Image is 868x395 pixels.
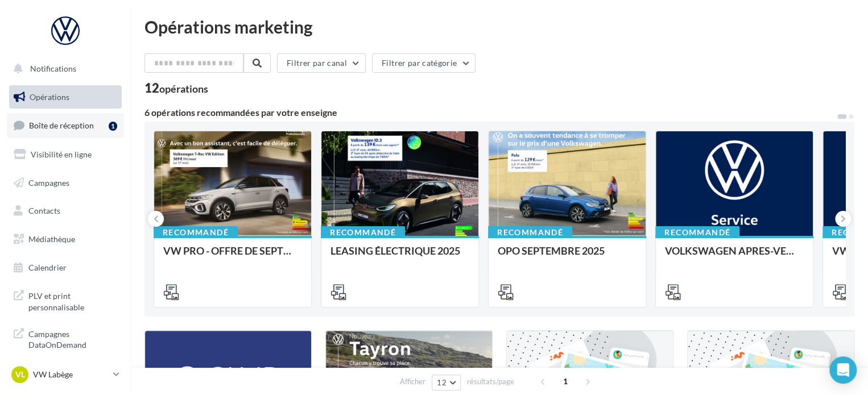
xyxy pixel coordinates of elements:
[432,375,461,390] button: 12
[163,245,302,268] div: VW PRO - OFFRE DE SEPTEMBRE 25
[144,18,854,35] div: Opérations marketing
[28,177,69,187] span: Campagnes
[7,199,124,223] a: Contacts
[7,85,124,109] a: Opérations
[277,53,366,73] button: Filtrer par canal
[556,372,574,390] span: 1
[372,53,476,73] button: Filtrer par catégorie
[29,120,94,130] span: Boîte de réception
[7,322,124,355] a: Campagnes DataOnDemand
[498,245,636,268] div: OPO SEPTEMBRE 2025
[7,113,124,138] a: Boîte de réception1
[144,108,836,117] div: 6 opérations recommandées par votre enseigne
[28,326,117,351] span: Campagnes DataOnDemand
[144,82,208,94] div: 12
[655,226,739,239] div: Recommandé
[15,369,25,380] span: VL
[28,263,67,272] span: Calendrier
[7,171,124,195] a: Campagnes
[7,284,124,317] a: PLV et print personnalisable
[33,369,109,380] p: VW Labège
[437,378,447,387] span: 12
[321,226,405,239] div: Recommandé
[7,57,119,81] button: Notifications
[330,245,469,268] div: LEASING ÉLECTRIQUE 2025
[829,356,857,384] div: Open Intercom Messenger
[31,149,92,159] span: Visibilité en ligne
[28,234,75,244] span: Médiathèque
[7,227,124,251] a: Médiathèque
[7,256,124,280] a: Calendrier
[665,245,804,268] div: VOLKSWAGEN APRES-VENTE
[400,376,425,387] span: Afficher
[9,364,122,385] a: VL VW Labège
[159,84,208,94] div: opérations
[28,206,60,215] span: Contacts
[30,64,76,73] span: Notifications
[467,376,514,387] span: résultats/page
[30,92,69,102] span: Opérations
[109,122,117,131] div: 1
[7,143,124,167] a: Visibilité en ligne
[154,226,238,239] div: Recommandé
[488,226,572,239] div: Recommandé
[28,288,117,313] span: PLV et print personnalisable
